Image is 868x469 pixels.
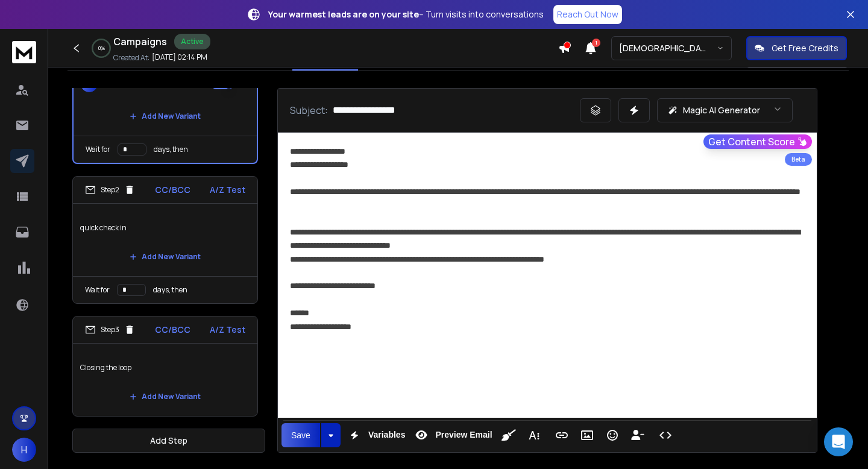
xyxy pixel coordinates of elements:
p: quick check in [80,211,250,245]
button: Add Step [72,429,265,453]
div: Step 2 [85,184,135,195]
button: Insert Link (⌘K) [550,423,573,447]
p: Subject: [290,103,328,118]
span: 1 [592,39,600,47]
button: Add New Variant [120,385,210,409]
span: Variables [366,430,408,440]
button: Add New Variant [120,245,210,269]
div: Active [174,34,210,49]
button: Preview Email [410,423,494,447]
li: Step3CC/BCCA/Z TestClosing the loopAdd New Variant [72,316,258,417]
button: Get Free Credits [746,36,847,60]
p: Magic AI Generator [683,104,760,116]
p: [DEMOGRAPHIC_DATA] <> Harsh SSA [619,42,717,54]
div: Beta [785,153,812,166]
button: Magic AI Generator [657,98,793,122]
button: Emoticons [601,423,624,447]
h1: Campaigns [113,34,167,49]
p: A/Z Test [210,324,245,336]
p: Reach Out Now [557,8,618,20]
div: Step 3 [85,324,135,335]
li: Step2CC/BCCA/Z Testquick check inAdd New VariantWait fordays, then [72,176,258,304]
p: 0 % [98,45,105,52]
button: H [12,438,36,462]
button: Add New Variant [120,104,210,128]
button: Code View [654,423,677,447]
div: Open Intercom Messenger [824,427,853,456]
button: Insert Unsubscribe Link [626,423,649,447]
img: logo [12,41,36,63]
p: Created At: [113,53,149,63]
p: CC/BCC [155,324,190,336]
p: Closing the loop [80,351,250,385]
p: days, then [153,285,187,295]
p: – Turn visits into conversations [268,8,544,20]
p: Wait for [85,285,110,295]
button: Save [281,423,320,447]
span: Preview Email [433,430,494,440]
button: Get Content Score [703,134,812,149]
button: Clean HTML [497,423,520,447]
p: days, then [154,145,188,154]
button: Variables [343,423,408,447]
button: More Text [523,423,546,447]
a: Reach Out Now [553,5,622,24]
strong: Your warmest leads are on your site [268,8,419,20]
p: A/Z Test [210,184,245,196]
p: Wait for [86,145,110,154]
p: [DATE] 02:14 PM [152,52,207,62]
button: Insert Image (⌘P) [576,423,599,447]
p: Get Free Credits [772,42,838,54]
p: CC/BCC [155,184,190,196]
